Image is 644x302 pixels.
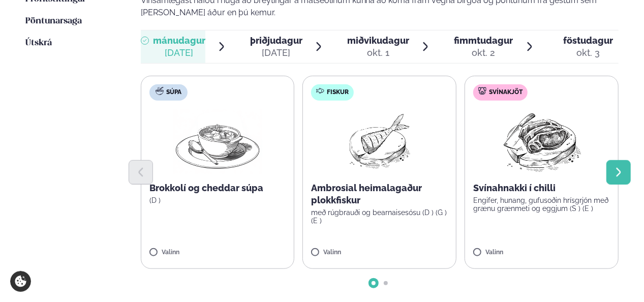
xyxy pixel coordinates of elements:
[311,208,448,225] p: með rúgbrauði og bearnaisesósu (D ) (G ) (E )
[347,35,409,46] span: miðvikudagur
[25,39,52,47] span: Útskrá
[250,47,302,59] div: [DATE]
[311,182,448,206] p: Ambrosial heimalagaður plokkfiskur
[166,88,181,97] span: Súpa
[454,35,513,46] span: fimmtudagur
[478,87,486,95] img: pork.svg
[316,87,324,95] img: fish.svg
[347,109,412,174] img: fish.png
[473,196,610,213] p: Engifer, hunang, gufusoðin hrísgrjón með grænu grænmeti og eggjum (S ) (E )
[454,47,513,59] div: okt. 2
[347,47,409,59] div: okt. 1
[153,35,205,46] span: mánudagur
[156,87,164,95] img: soup.svg
[25,37,52,49] a: Útskrá
[384,281,388,285] span: Go to slide 2
[564,35,614,46] span: föstudagur
[250,35,302,46] span: þriðjudagur
[25,17,82,25] span: Pöntunarsaga
[372,281,376,285] span: Go to slide 1
[10,271,31,292] a: Cookie settings
[153,47,205,59] div: [DATE]
[25,15,82,27] a: Pöntunarsaga
[473,182,610,194] p: Svínahnakki í chilli
[497,109,587,174] img: Pork-Meat.png
[129,160,153,185] button: Previous slide
[149,182,286,194] p: Brokkolí og cheddar súpa
[606,160,631,185] button: Next slide
[564,47,614,59] div: okt. 3
[327,88,349,97] span: Fiskur
[173,109,262,174] img: Soup.png
[149,196,286,204] p: (D )
[489,88,523,97] span: Svínakjöt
